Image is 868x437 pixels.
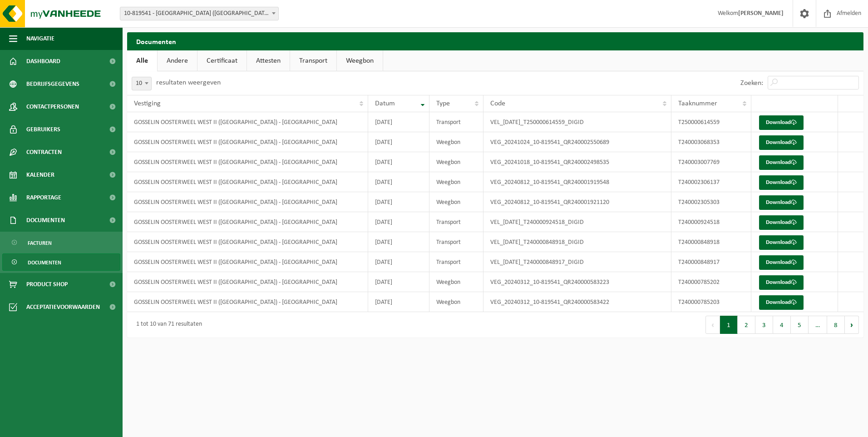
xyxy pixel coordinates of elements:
[127,232,368,252] td: GOSSELIN OOSTERWEEL WEST II ([GEOGRAPHIC_DATA]) - [GEOGRAPHIC_DATA]
[738,10,784,17] strong: [PERSON_NAME]
[26,95,79,118] span: Contactpersonen
[2,253,120,271] a: Documenten
[127,252,368,272] td: GOSSELIN OOSTERWEEL WEST II ([GEOGRAPHIC_DATA]) - [GEOGRAPHIC_DATA]
[429,212,484,232] td: Transport
[26,164,54,186] span: Kalender
[368,272,429,292] td: [DATE]
[720,316,738,334] button: 1
[483,192,671,212] td: VEG_20240812_10-819541_QR240001921120
[483,112,671,132] td: VEL_[DATE]_T250000614559_DIGID
[26,27,54,50] span: Navigatie
[290,50,336,71] a: Transport
[156,79,221,86] label: resultaten weergeven
[120,7,278,20] span: 10-819541 - GOSSELIN OOSTERWEEL WEST II (PASEC PORT) - ANTWERPEN
[791,316,809,334] button: 5
[127,292,368,312] td: GOSSELIN OOSTERWEEL WEST II ([GEOGRAPHIC_DATA]) - [GEOGRAPHIC_DATA]
[127,32,863,50] h2: Documenten
[28,254,61,271] span: Documenten
[127,112,368,132] td: GOSSELIN OOSTERWEEL WEST II ([GEOGRAPHIC_DATA]) - [GEOGRAPHIC_DATA]
[120,7,279,20] span: 10-819541 - GOSSELIN OOSTERWEEL WEST II (PASEC PORT) - ANTWERPEN
[759,175,804,190] a: Download
[127,152,368,172] td: GOSSELIN OOSTERWEEL WEST II ([GEOGRAPHIC_DATA]) - [GEOGRAPHIC_DATA]
[368,132,429,152] td: [DATE]
[773,316,791,334] button: 4
[132,317,202,333] div: 1 tot 10 van 71 resultaten
[197,50,247,71] a: Certificaat
[28,234,52,252] span: Facturen
[132,77,152,90] span: 10
[671,252,751,272] td: T240000848917
[483,232,671,252] td: VEL_[DATE]_T240000848918_DIGID
[132,77,151,90] span: 10
[2,234,120,251] a: Facturen
[705,316,720,334] button: Previous
[671,172,751,192] td: T240002306137
[429,272,484,292] td: Weegbon
[429,112,484,132] td: Transport
[429,252,484,272] td: Transport
[759,135,804,150] a: Download
[483,252,671,272] td: VEL_[DATE]_T240000848917_DIGID
[26,118,60,141] span: Gebruikers
[671,112,751,132] td: T250000614559
[26,73,79,95] span: Bedrijfsgegevens
[26,296,100,318] span: Acceptatievoorwaarden
[26,186,61,209] span: Rapportage
[429,232,484,252] td: Transport
[26,273,68,296] span: Product Shop
[375,100,395,107] span: Datum
[368,152,429,172] td: [DATE]
[759,115,804,130] a: Download
[759,215,804,230] a: Download
[429,172,484,192] td: Weegbon
[127,172,368,192] td: GOSSELIN OOSTERWEEL WEST II ([GEOGRAPHIC_DATA]) - [GEOGRAPHIC_DATA]
[134,100,161,107] span: Vestiging
[738,316,755,334] button: 2
[740,79,763,87] label: Zoeken:
[759,235,804,250] a: Download
[755,316,773,334] button: 3
[759,155,804,170] a: Download
[429,152,484,172] td: Weegbon
[827,316,845,334] button: 8
[368,112,429,132] td: [DATE]
[809,316,827,334] span: …
[247,50,290,71] a: Attesten
[127,132,368,152] td: GOSSELIN OOSTERWEEL WEST II ([GEOGRAPHIC_DATA]) - [GEOGRAPHIC_DATA]
[436,100,450,107] span: Type
[429,132,484,152] td: Weegbon
[127,50,157,71] a: Alle
[483,152,671,172] td: VEG_20241018_10-819541_QR240002498535
[368,292,429,312] td: [DATE]
[759,295,804,310] a: Download
[368,172,429,192] td: [DATE]
[678,100,717,107] span: Taaknummer
[483,132,671,152] td: VEG_20241024_10-819541_QR240002550689
[671,212,751,232] td: T240000924518
[759,275,804,290] a: Download
[368,232,429,252] td: [DATE]
[671,192,751,212] td: T240002305303
[429,292,484,312] td: Weegbon
[483,172,671,192] td: VEG_20240812_10-819541_QR240001919548
[337,50,383,71] a: Weegbon
[671,272,751,292] td: T240000785202
[368,192,429,212] td: [DATE]
[483,292,671,312] td: VEG_20240312_10-819541_QR240000583422
[368,212,429,232] td: [DATE]
[671,152,751,172] td: T240003007769
[759,195,804,210] a: Download
[127,272,368,292] td: GOSSELIN OOSTERWEEL WEST II ([GEOGRAPHIC_DATA]) - [GEOGRAPHIC_DATA]
[127,192,368,212] td: GOSSELIN OOSTERWEEL WEST II ([GEOGRAPHIC_DATA]) - [GEOGRAPHIC_DATA]
[127,212,368,232] td: GOSSELIN OOSTERWEEL WEST II ([GEOGRAPHIC_DATA]) - [GEOGRAPHIC_DATA]
[158,50,197,71] a: Andere
[490,100,505,107] span: Code
[26,209,65,232] span: Documenten
[26,50,60,73] span: Dashboard
[483,212,671,232] td: VEL_[DATE]_T240000924518_DIGID
[483,272,671,292] td: VEG_20240312_10-819541_QR240000583223
[368,252,429,272] td: [DATE]
[759,255,804,270] a: Download
[671,292,751,312] td: T240000785203
[845,316,859,334] button: Next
